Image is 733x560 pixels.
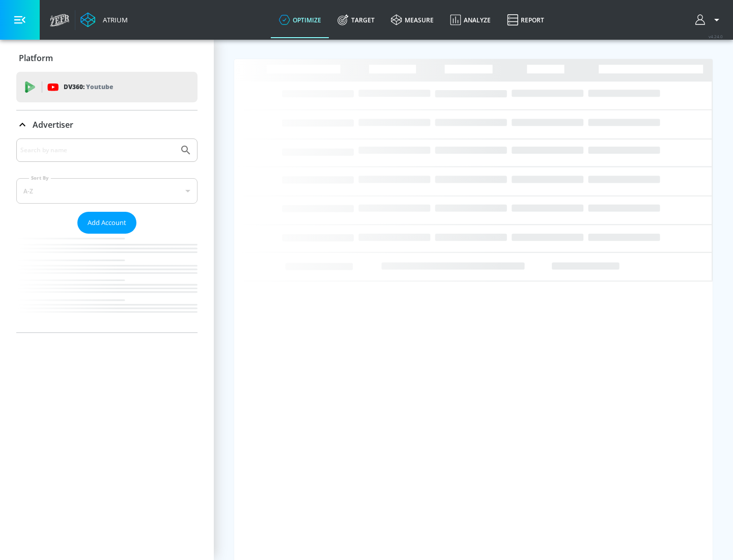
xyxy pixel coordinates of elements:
[16,72,198,102] div: DV360: Youtube
[442,2,499,38] a: Analyze
[499,2,552,38] a: Report
[19,52,53,64] p: Platform
[16,178,198,204] div: A-Z
[271,2,329,38] a: optimize
[16,138,198,332] div: Advertiser
[709,34,723,39] span: v 4.24.0
[20,144,175,157] input: Search by name
[88,217,126,229] span: Add Account
[329,2,383,38] a: Target
[16,44,198,72] div: Platform
[77,212,136,234] button: Add Account
[99,15,128,24] div: Atrium
[16,110,198,139] div: Advertiser
[86,81,113,92] p: Youtube
[383,2,442,38] a: measure
[33,119,73,130] p: Advertiser
[64,81,113,93] p: DV360:
[29,175,51,181] label: Sort By
[16,234,198,332] nav: list of Advertiser
[80,12,128,27] a: Atrium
